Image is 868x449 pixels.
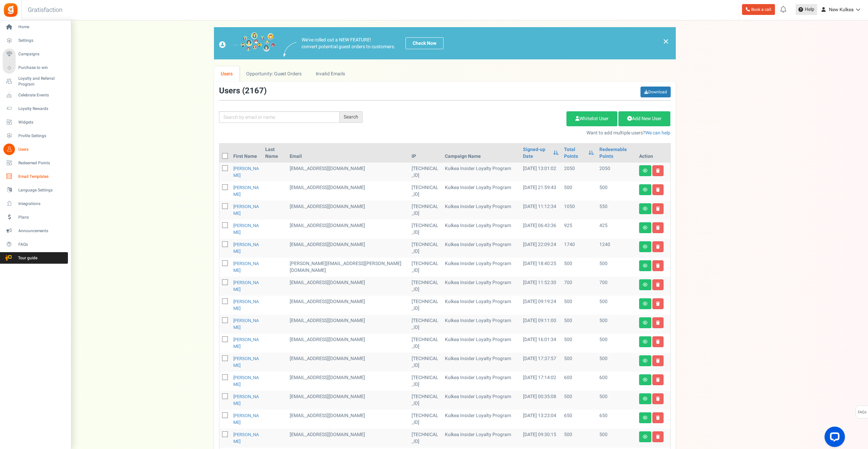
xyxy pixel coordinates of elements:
[643,283,648,287] i: View details
[409,334,442,353] td: [TECHNICAL_ID]
[18,160,66,166] span: Redeemed Points
[520,353,561,372] td: [DATE] 17:37:57
[409,220,442,239] td: [TECHNICAL_ID]
[643,378,648,382] i: View details
[803,6,814,13] span: Help
[561,239,597,258] td: 1740
[18,51,66,57] span: Campaigns
[287,296,409,315] td: Default
[3,49,68,60] a: Campaigns
[442,182,520,201] td: Kulkea Insider Loyalty Program
[520,429,561,448] td: [DATE] 09:30:15
[561,201,597,220] td: 1050
[18,133,66,139] span: Profile Settings
[233,241,259,255] a: [PERSON_NAME]
[287,144,409,163] th: Email
[618,111,670,126] a: Add New User
[409,353,442,372] td: [TECHNICAL_ID]
[3,211,68,223] a: Plans
[742,4,775,15] a: Book a call
[219,111,340,123] input: Search by email or name
[643,340,648,344] i: View details
[287,277,409,296] td: Default
[302,37,395,50] p: We've rolled out a NEW FEATURE! convert potential guest orders to customers.
[643,321,648,325] i: View details
[3,116,68,128] a: Widgets
[18,106,66,112] span: Loyalty Rewards
[287,353,409,372] td: Default
[520,315,561,334] td: [DATE] 09:11:00
[219,87,267,95] h3: Users ( )
[409,296,442,315] td: [TECHNICAL_ID]
[442,353,520,372] td: Kulkea Insider Loyalty Program
[520,239,561,258] td: [DATE] 22:09:24
[520,220,561,239] td: [DATE] 06:43:36
[656,226,660,230] i: Delete user
[233,336,259,350] a: [PERSON_NAME]
[3,184,68,196] a: Language Settings
[597,163,636,182] td: 2050
[18,242,66,247] span: FAQs
[656,264,660,268] i: Delete user
[233,184,259,198] a: [PERSON_NAME]
[233,431,259,445] a: [PERSON_NAME]
[3,239,68,250] a: FAQs
[561,220,597,239] td: 925
[442,429,520,448] td: Kulkea Insider Loyalty Program
[442,372,520,391] td: Kulkea Insider Loyalty Program
[3,89,68,101] a: Celebrate Events
[3,62,68,74] a: Purchase to win
[520,410,561,429] td: [DATE] 13:23:04
[561,258,597,277] td: 500
[640,87,671,97] a: Download
[233,393,259,407] a: [PERSON_NAME]
[442,296,520,315] td: Kulkea Insider Loyalty Program
[561,372,597,391] td: 600
[409,391,442,410] td: [TECHNICAL_ID]
[442,315,520,334] td: Kulkea Insider Loyalty Program
[520,258,561,277] td: [DATE] 18:40:25
[409,372,442,391] td: [TECHNICAL_ID]
[233,260,259,274] a: [PERSON_NAME]
[442,391,520,410] td: Kulkea Insider Loyalty Program
[409,429,442,448] td: [TECHNICAL_ID]
[3,225,68,237] a: Announcements
[442,163,520,182] td: Kulkea Insider Loyalty Program
[656,321,660,325] i: Delete user
[409,201,442,220] td: [TECHNICAL_ID]
[287,334,409,353] td: Default
[442,334,520,353] td: Kulkea Insider Loyalty Program
[656,245,660,249] i: Delete user
[233,222,259,236] a: [PERSON_NAME]
[643,245,648,249] i: View details
[373,130,671,136] p: Want to add multiple users?
[663,37,669,45] a: ×
[442,201,520,220] td: Kulkea Insider Loyalty Program
[520,201,561,220] td: [DATE] 11:12:34
[643,188,648,192] i: View details
[656,169,660,173] i: Delete user
[656,340,660,344] i: Delete user
[520,391,561,410] td: [DATE] 00:35:08
[656,283,660,287] i: Delete user
[561,334,597,353] td: 500
[18,92,66,98] span: Celebrate Events
[3,103,68,114] a: Loyalty Rewards
[829,6,854,13] span: New Kulkea
[3,198,68,209] a: Integrations
[561,277,597,296] td: 700
[287,258,409,277] td: Default
[442,220,520,239] td: Kulkea Insider Loyalty Program
[231,144,263,163] th: First Name
[643,359,648,363] i: View details
[561,353,597,372] td: 500
[239,66,308,81] a: Opportunity: Guest Orders
[3,171,68,182] a: Email Templates
[442,144,520,163] th: Campaign Name
[284,42,296,57] img: images
[287,163,409,182] td: Default
[656,207,660,211] i: Delete user
[442,239,520,258] td: Kulkea Insider Loyalty Program
[561,315,597,334] td: 500
[18,76,68,87] span: Loyalty and Referral Program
